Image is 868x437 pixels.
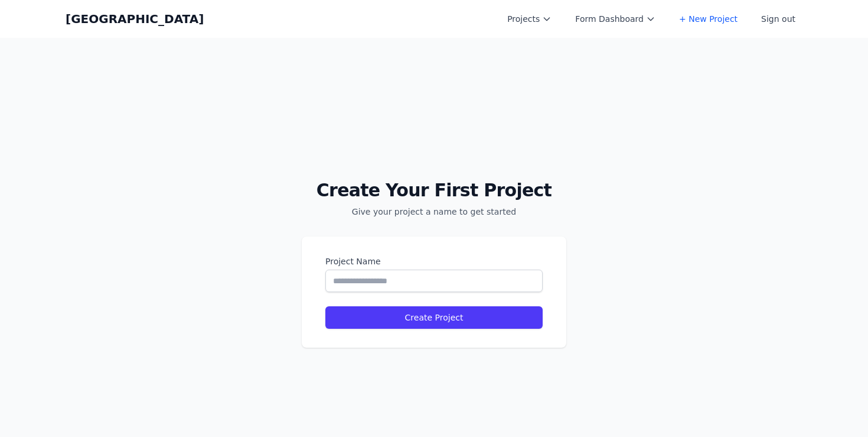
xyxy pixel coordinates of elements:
[568,8,663,30] button: Form Dashboard
[302,180,566,201] h2: Create Your First Project
[500,8,559,30] button: Projects
[325,306,543,329] button: Create Project
[754,8,802,30] button: Sign out
[302,206,566,218] p: Give your project a name to get started
[325,255,543,267] label: Project Name
[66,11,204,27] a: [GEOGRAPHIC_DATA]
[672,8,745,30] a: + New Project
